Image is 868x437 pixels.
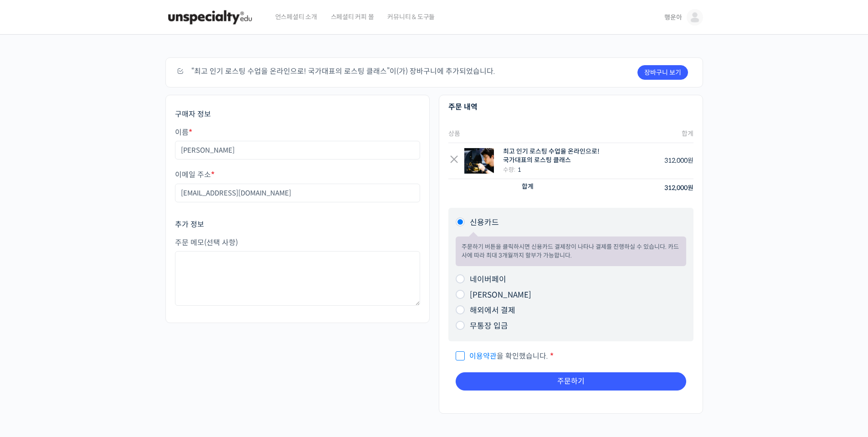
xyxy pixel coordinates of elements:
[456,351,548,361] span: 을 확인했습니다.
[470,290,531,300] label: [PERSON_NAME]
[637,65,688,80] a: 장바구니 보기
[470,275,506,284] label: 네이버페이
[470,306,515,315] label: 해외에서 결제
[448,125,608,143] th: 상품
[175,220,420,230] h3: 추가 정보
[664,184,693,192] bdi: 312,000
[448,179,608,197] th: 합계
[175,171,420,179] label: 이메일 주소
[470,218,499,227] label: 신용카드
[462,242,680,260] p: 주문하기 버튼을 클릭하시면 신용카드 결제창이 나타나 결제를 진행하실 수 있습니다. 카드사에 따라 최대 3개월까지 할부가 가능합니다.
[204,238,238,247] span: (선택 사항)
[470,321,508,331] label: 무통장 입금
[211,170,215,180] abbr: 필수
[448,102,693,112] h3: 주문 내역
[607,125,693,143] th: 합계
[175,129,420,137] label: 이름
[469,351,497,361] a: 이용약관
[688,156,693,165] span: 원
[165,57,703,87] div: “최고 인기 로스팅 수업을 온라인으로! 국가대표의 로스팅 클래스”이(가) 장바구니에 추가되었습니다.
[688,184,693,192] span: 원
[518,166,521,174] strong: 1
[550,351,554,361] abbr: 필수
[664,13,682,21] span: 행운아
[448,155,460,166] a: Remove this item
[503,165,602,175] div: 수량:
[664,156,693,165] bdi: 312,000
[456,372,686,391] button: 주문하기
[175,109,420,119] h3: 구매자 정보
[175,184,420,202] input: username@domain.com
[189,128,192,137] abbr: 필수
[175,239,420,247] label: 주문 메모
[503,147,602,165] div: 최고 인기 로스팅 수업을 온라인으로! 국가대표의 로스팅 클래스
